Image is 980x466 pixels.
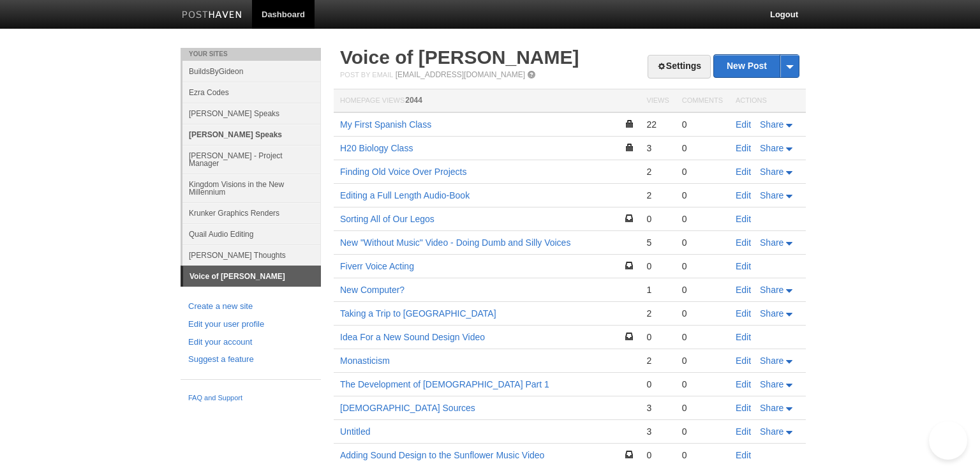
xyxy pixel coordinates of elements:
span: Share [760,237,783,248]
span: Share [760,403,783,413]
div: 22 [646,119,669,130]
a: Edit [736,308,751,319]
a: Edit [736,167,751,177]
a: Sorting All of Our Legos [340,214,434,224]
a: Edit [736,119,751,130]
a: The Development of [DEMOGRAPHIC_DATA] Part 1 [340,379,549,389]
a: BuildsByGideon [182,61,321,82]
th: Homepage Views [334,89,640,113]
a: Editing a Full Length Audio-Book [340,190,470,200]
a: Settings [648,55,711,79]
div: 2 [646,355,669,366]
a: Edit [736,190,751,200]
span: Share [760,285,783,295]
div: 0 [682,142,723,154]
a: FAQ and Support [188,393,313,404]
th: Comments [676,89,729,113]
div: 2 [646,166,669,177]
div: 3 [646,426,669,437]
a: [PERSON_NAME] Thoughts [182,244,321,266]
div: 3 [646,142,669,154]
span: Share [760,119,783,130]
div: 0 [682,331,723,343]
a: [DEMOGRAPHIC_DATA] Sources [340,403,475,413]
a: Adding Sound Design to the Sunflower Music Video [340,450,544,460]
a: H20 Biology Class [340,143,413,153]
a: Edit your user profile [188,318,313,331]
span: 2044 [405,96,422,105]
div: 0 [646,213,669,225]
a: Finding Old Voice Over Projects [340,167,466,177]
div: 0 [682,355,723,366]
img: Posthaven-bar [182,11,242,20]
a: Voice of [PERSON_NAME] [340,47,579,68]
a: Fiverr Voice Acting [340,261,414,271]
div: 0 [682,166,723,177]
div: 0 [682,213,723,225]
div: 0 [682,426,723,437]
div: 0 [646,260,669,272]
a: Kingdom Visions in the New Millennium [182,174,321,202]
div: 0 [682,119,723,130]
a: [PERSON_NAME] Speaks [182,124,321,145]
div: 0 [646,331,669,343]
a: Edit [736,379,751,389]
span: Share [760,379,783,389]
span: Share [760,167,783,177]
a: Create a new site [188,300,313,313]
iframe: Help Scout Beacon - Open [929,421,967,460]
div: 2 [646,190,669,201]
span: Share [760,426,783,437]
th: Actions [729,89,806,113]
a: My First Spanish Class [340,119,431,130]
a: Taking a Trip to [GEOGRAPHIC_DATA] [340,308,496,319]
a: Edit [736,285,751,295]
a: Edit [736,426,751,437]
div: 0 [682,402,723,414]
span: Share [760,190,783,200]
th: Views [640,89,675,113]
div: 1 [646,284,669,296]
div: 0 [682,449,723,461]
a: Idea For a New Sound Design Video [340,332,485,342]
a: [PERSON_NAME] Speaks [182,103,321,124]
a: Edit your account [188,336,313,349]
a: Edit [736,237,751,248]
span: Share [760,308,783,319]
div: 0 [646,379,669,390]
span: Share [760,356,783,366]
div: 3 [646,402,669,414]
div: 0 [682,260,723,272]
span: Post by Email [340,71,393,79]
a: Quail Audio Editing [182,223,321,244]
div: 0 [682,190,723,201]
a: New "Without Music" Video - Doing Dumb and Silly Voices [340,237,570,248]
div: 0 [646,449,669,461]
a: Ezra Codes [182,82,321,103]
a: Voice of [PERSON_NAME] [183,266,321,287]
div: 0 [682,237,723,248]
a: Monasticism [340,356,390,366]
a: New Post [714,55,799,77]
div: 0 [682,308,723,319]
a: Edit [736,356,751,366]
span: Share [760,143,783,153]
a: Edit [736,143,751,153]
a: Edit [736,403,751,413]
a: New Computer? [340,285,405,295]
a: Edit [736,332,751,342]
div: 0 [682,379,723,390]
a: Suggest a feature [188,353,313,366]
a: Edit [736,450,751,460]
a: Edit [736,214,751,224]
li: Your Sites [181,48,321,61]
a: [EMAIL_ADDRESS][DOMAIN_NAME] [396,70,525,79]
a: Edit [736,261,751,271]
a: Krunker Graphics Renders [182,202,321,223]
div: 0 [682,284,723,296]
div: 2 [646,308,669,319]
a: [PERSON_NAME] - Project Manager [182,145,321,174]
div: 5 [646,237,669,248]
a: Untitled [340,426,370,437]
